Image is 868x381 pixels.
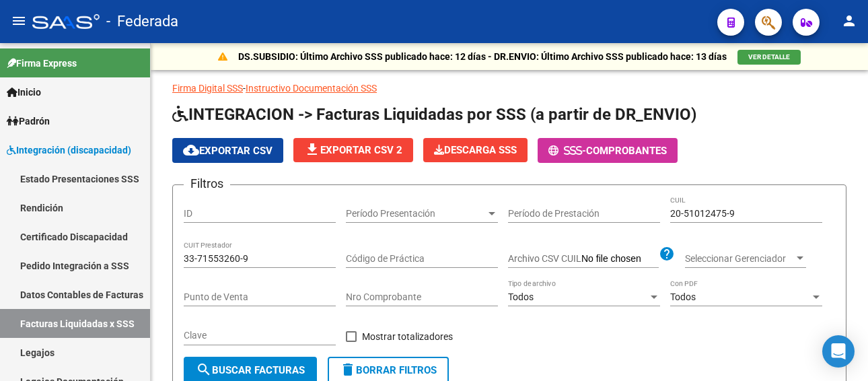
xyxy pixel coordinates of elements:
button: VER DETALLE [737,50,801,65]
span: VER DETALLE [748,53,790,61]
p: - [172,81,846,96]
mat-icon: cloud_download [183,142,199,158]
mat-icon: file_download [304,141,320,158]
mat-icon: search [196,361,212,378]
mat-icon: delete [340,361,356,378]
mat-icon: person [841,13,857,29]
button: Descarga SSS [423,138,528,162]
span: Exportar CSV 2 [304,144,402,156]
span: - Federada [106,7,178,36]
mat-icon: help [659,246,675,262]
span: Archivo CSV CUIL [508,253,581,264]
span: Descarga SSS [434,144,517,156]
input: Archivo CSV CUIL [581,253,659,265]
h3: Filtros [184,174,230,193]
span: Todos [508,291,534,302]
button: -Comprobantes [538,138,678,163]
span: Firma Express [7,56,77,71]
span: Buscar Facturas [196,364,305,376]
span: - [548,145,586,157]
a: Instructivo Documentación SSS [246,83,377,94]
mat-icon: menu [11,13,27,29]
span: Período Presentación [346,208,486,219]
div: Open Intercom Messenger [822,335,855,368]
p: DS.SUBSIDIO: Último Archivo SSS publicado hace: 12 días - DR.ENVIO: Último Archivo SSS publicado ... [238,49,727,64]
span: Borrar Filtros [340,364,437,376]
span: INTEGRACION -> Facturas Liquidadas por SSS (a partir de DR_ENVIO) [172,105,696,124]
span: Seleccionar Gerenciador [685,253,794,265]
span: Mostrar totalizadores [362,328,453,345]
span: Todos [670,291,696,302]
span: Integración (discapacidad) [7,143,131,158]
button: Exportar CSV 2 [293,138,413,162]
a: Firma Digital SSS [172,83,243,94]
span: Comprobantes [586,145,667,157]
span: Inicio [7,85,41,100]
span: Exportar CSV [183,145,273,157]
button: Exportar CSV [172,138,283,163]
span: Padrón [7,114,50,129]
app-download-masive: Descarga masiva de comprobantes (adjuntos) [423,138,528,163]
